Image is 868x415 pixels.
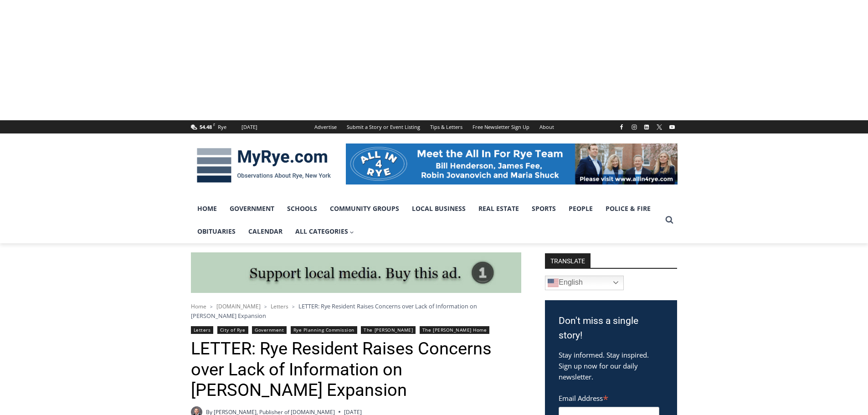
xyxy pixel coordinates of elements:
[548,277,559,288] img: en
[346,143,678,184] img: All in for Rye
[191,302,477,319] span: LETTER: Rye Resident Raises Concerns over Lack of Information on [PERSON_NAME] Expansion
[654,122,665,133] a: X
[191,302,206,310] a: Home
[534,120,559,133] a: About
[342,120,425,133] a: Submit a Story or Event Listing
[191,220,242,243] a: Obituaries
[191,326,214,334] a: Letters
[291,326,357,334] a: Rye Planning Commission
[191,338,521,401] h1: LETTER: Rye Resident Raises Concerns over Lack of Information on [PERSON_NAME] Expansion
[661,212,678,228] button: View Search Form
[616,122,627,133] a: Facebook
[420,326,490,334] a: The [PERSON_NAME] Home
[295,226,354,236] span: All Categories
[252,326,287,334] a: Government
[406,197,472,220] a: Local Business
[191,302,521,320] nav: Breadcrumbs
[559,389,659,405] label: Email Address
[467,120,534,133] a: Free Newsletter Sign Up
[223,197,281,220] a: Government
[309,120,342,133] a: Advertise
[559,349,663,382] p: Stay informed. Stay inspired. Sign up now for our daily newsletter.
[545,276,624,290] a: English
[191,197,661,243] nav: Primary Navigation
[216,302,261,310] a: [DOMAIN_NAME]
[559,314,663,343] h3: Don't miss a single story!
[562,197,599,220] a: People
[217,326,248,334] a: City of Rye
[525,197,562,220] a: Sports
[629,122,640,133] a: Instagram
[271,302,288,310] a: Letters
[191,252,521,293] img: support local media, buy this ad
[191,142,337,189] img: MyRye.com
[309,120,559,133] nav: Secondary Navigation
[289,220,361,243] a: All Categories
[292,303,295,310] span: >
[361,326,416,334] a: The [PERSON_NAME]
[191,197,223,220] a: Home
[641,122,652,133] a: Linkedin
[218,123,226,131] div: Rye
[425,120,467,133] a: Tips & Letters
[667,122,678,133] a: YouTube
[599,197,657,220] a: Police & Fire
[324,197,406,220] a: Community Groups
[241,123,257,131] div: [DATE]
[281,197,324,220] a: Schools
[264,303,267,310] span: >
[210,303,213,310] span: >
[545,253,591,268] strong: TRANSLATE
[200,123,212,130] span: 54.48
[242,220,289,243] a: Calendar
[472,197,525,220] a: Real Estate
[213,122,215,127] span: F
